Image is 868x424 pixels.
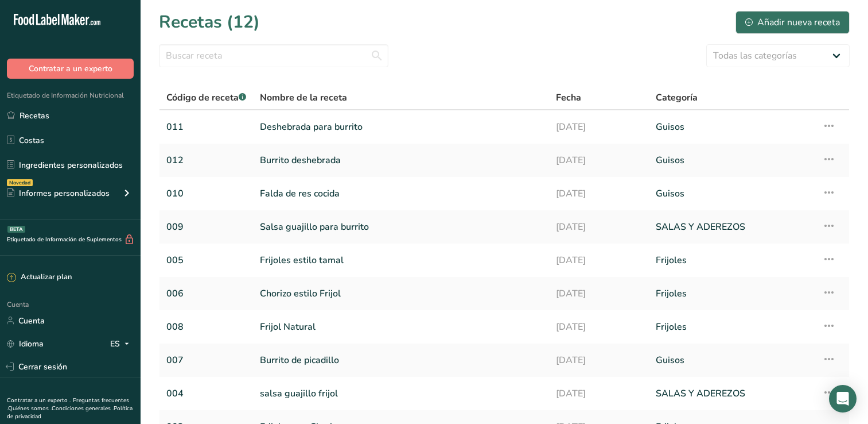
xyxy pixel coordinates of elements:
[19,338,44,350] font: Idioma
[19,134,44,147] font: Costas
[556,381,642,406] a: [DATE]
[556,148,642,172] a: [DATE]
[260,182,542,206] a: Falda de res cocida
[7,236,122,244] font: Etiquetado de Información de Suplementos
[829,385,857,413] div: Abra Intercom Messenger
[166,182,246,206] a: 010
[260,215,542,239] a: Salsa guajillo para burrito
[159,44,388,67] input: Buscar receta
[556,248,642,272] a: [DATE]
[260,115,542,139] a: Deshebrada para burrito
[556,115,642,139] a: [DATE]
[166,315,246,339] a: 008
[18,315,45,327] font: Cuenta
[260,248,542,272] a: Frijoles estilo tamal
[20,110,49,122] font: Recetas
[166,91,239,104] font: Código de receta
[656,348,808,372] a: Guisos
[656,315,808,339] a: Frijoles
[110,338,120,350] font: ES
[656,182,808,206] a: Guisos
[556,315,642,339] a: [DATE]
[19,187,110,199] font: Informes personalizados
[166,215,246,239] a: 009
[757,16,840,29] font: Añadir nueva receta
[7,226,25,233] div: BETA
[656,282,808,306] a: Frijoles
[556,215,642,239] a: [DATE]
[260,315,542,339] a: Frijol Natural
[260,348,542,372] a: Burrito de picadillo
[260,148,542,172] a: Burrito deshebrada
[8,404,52,413] a: Quiénes somos .
[7,396,129,413] a: Preguntas frecuentes .
[7,396,71,404] a: Contratar a un experto .
[735,11,850,34] button: Añadir nueva receta
[18,361,67,373] font: Cerrar sesión
[166,115,246,139] a: 011
[656,148,808,172] a: Guisos
[556,348,642,372] a: [DATE]
[656,91,698,104] font: Categoría
[19,159,123,171] font: Ingredientes personalizados
[260,381,542,406] a: salsa guajillo frijol
[656,248,808,272] a: Frijoles
[21,272,72,283] font: Actualizar plan
[7,404,133,421] a: Política de privacidad
[166,148,246,172] a: 012
[52,404,114,413] a: Condiciones generales .
[7,179,33,186] div: Novedad
[260,91,347,104] font: Nombre de la receta
[656,381,808,406] a: SALAS Y ADEREZOS
[556,182,642,206] a: [DATE]
[656,215,808,239] a: SALAS Y ADEREZOS
[166,282,246,306] a: 006
[556,282,642,306] a: [DATE]
[260,282,542,306] a: Chorizo estilo Frijol
[159,9,260,35] h1: Recetas (12)
[166,348,246,372] a: 007
[166,248,246,272] a: 005
[556,91,581,104] font: Fecha
[166,381,246,406] a: 004
[656,115,808,139] a: Guisos
[7,59,134,79] button: Contratar a un experto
